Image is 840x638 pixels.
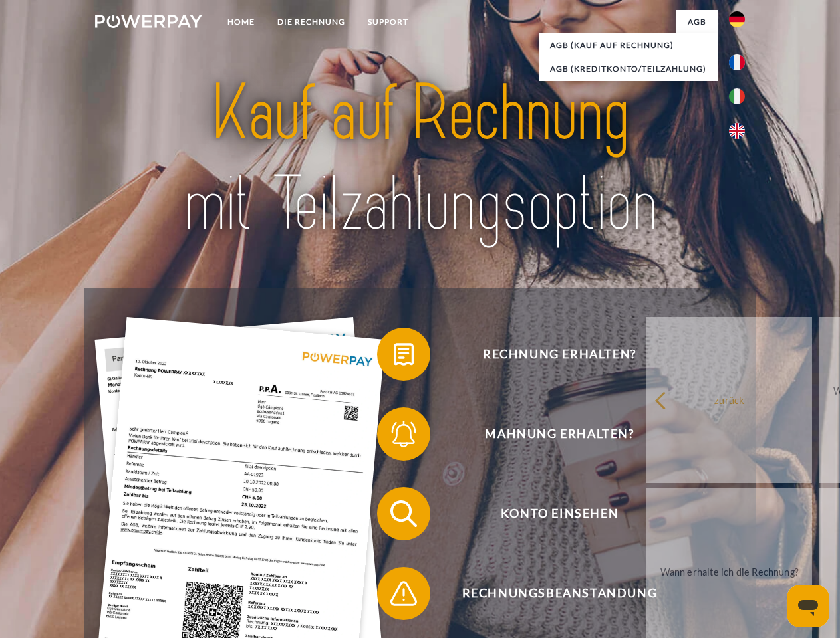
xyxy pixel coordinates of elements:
[95,15,202,28] img: logo-powerpay-white.svg
[676,10,718,34] a: agb
[387,417,420,451] img: qb_bell.svg
[396,407,722,461] span: Mahnung erhalten?
[387,497,420,530] img: qb_search.svg
[787,585,829,627] iframe: Schaltfläche zum Öffnen des Messaging-Fensters
[729,123,745,139] img: en
[396,487,722,540] span: Konto einsehen
[377,567,723,620] button: Rechnungsbeanstandung
[539,33,718,57] a: AGB (Kauf auf Rechnung)
[377,407,723,461] button: Mahnung erhalten?
[216,10,266,34] a: Home
[729,54,745,70] img: fr
[396,567,722,620] span: Rechnungsbeanstandung
[127,64,713,255] img: title-powerpay_de.svg
[387,577,420,610] img: qb_warning.svg
[356,10,420,34] a: SUPPORT
[396,328,722,381] span: Rechnung erhalten?
[729,11,745,27] img: de
[377,487,723,540] button: Konto einsehen
[654,562,804,580] div: Wann erhalte ich die Rechnung?
[266,10,356,34] a: DIE RECHNUNG
[377,328,723,381] button: Rechnung erhalten?
[387,338,420,371] img: qb_bill.svg
[539,57,718,81] a: AGB (Kreditkonto/Teilzahlung)
[654,391,804,409] div: zurück
[729,88,745,104] img: it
